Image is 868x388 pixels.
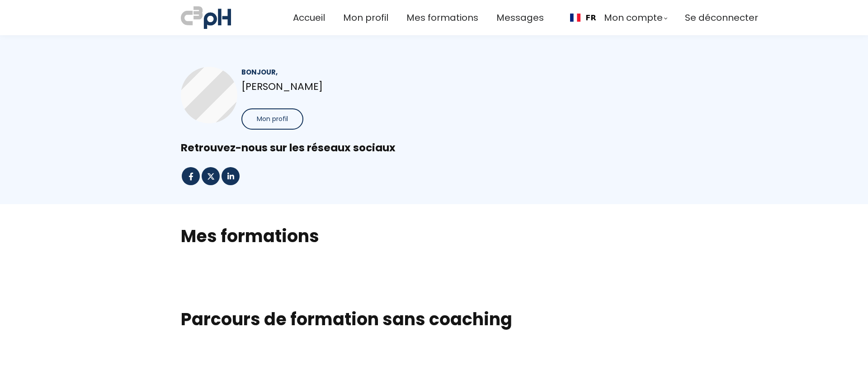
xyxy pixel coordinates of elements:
[241,67,419,77] div: Bonjour,
[685,10,758,25] a: Se déconnecter
[241,79,419,94] p: [PERSON_NAME]
[181,309,687,330] h1: Parcours de formation sans coaching
[562,7,604,28] div: Language selected: Français
[343,10,388,25] a: Mon profil
[181,5,231,31] img: a70bc7685e0efc0bd0b04b3506828469.jpeg
[181,141,687,155] div: Retrouvez-nous sur les réseaux sociaux
[241,108,303,130] button: Mon profil
[562,7,604,28] div: Language Switcher
[406,10,478,25] a: Mes formations
[604,10,663,25] span: Mon compte
[570,14,580,22] img: Français flag
[257,114,288,124] span: Mon profil
[293,10,325,25] a: Accueil
[496,10,544,25] a: Messages
[181,224,687,248] h2: Mes formations
[570,14,596,22] a: FR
